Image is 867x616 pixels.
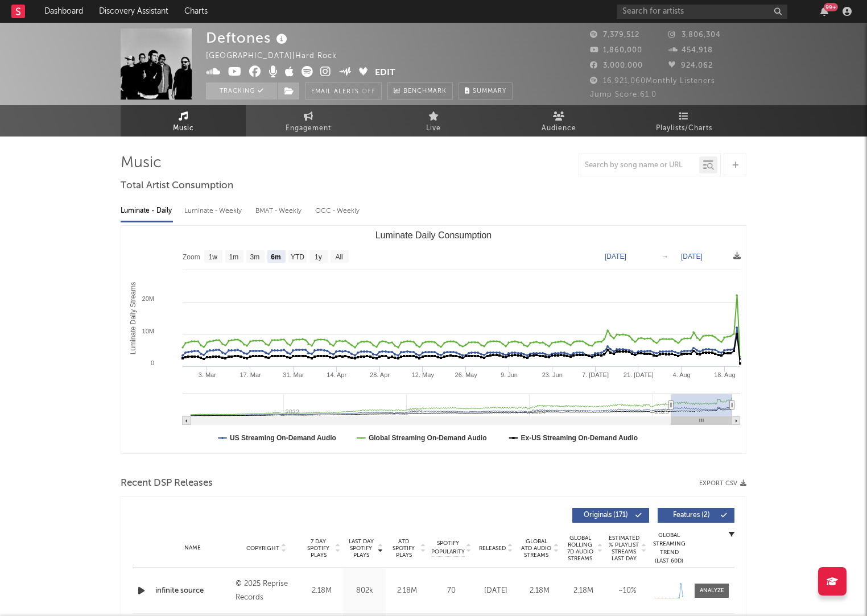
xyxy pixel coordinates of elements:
a: Audience [496,105,621,137]
text: 9. Jun [501,371,518,378]
text: Luminate Daily Streams [129,282,137,354]
button: Tracking [206,82,277,100]
div: Luminate - Daily [121,201,173,221]
text: [DATE] [681,253,703,261]
text: 10M [142,328,154,334]
input: Search for artists [617,5,787,19]
a: Playlists/Charts [621,105,746,137]
text: YTD [291,253,304,261]
text: Ex-US Streaming On-Demand Audio [521,434,638,442]
text: 31. Mar [283,371,304,378]
span: 16,921,060 Monthly Listeners [590,77,715,85]
text: 7. [DATE] [582,371,609,378]
div: OCC - Weekly [315,201,361,221]
text: All [335,253,342,261]
text: 18. Aug [714,371,735,378]
text: Zoom [183,253,200,261]
span: Released [479,545,506,552]
span: 7,379,512 [590,31,639,39]
text: 21. [DATE] [624,371,654,378]
span: Originals ( 171 ) [580,512,632,519]
span: Live [426,122,441,135]
div: 802k [346,585,383,597]
a: infinite source [155,585,230,597]
text: [DATE] [605,253,626,261]
text: 17. Mar [240,371,261,378]
span: 3,000,000 [590,62,643,69]
em: Off [362,89,375,95]
span: Playlists/Charts [656,122,712,135]
a: Engagement [246,105,371,137]
span: Audience [542,122,576,135]
a: Benchmark [387,82,453,100]
span: 924,062 [668,62,713,69]
span: Features ( 2 ) [665,512,717,519]
div: [GEOGRAPHIC_DATA] | Hard Rock [206,49,350,63]
a: Music [121,105,246,137]
text: 23. Jun [542,371,563,378]
span: Summary [473,88,506,94]
text: US Streaming On-Demand Audio [230,434,336,442]
button: Originals(171) [572,508,649,523]
div: 99 + [824,3,838,11]
text: 20M [142,295,154,302]
span: Copyright [246,545,279,552]
button: Features(2) [658,508,734,523]
span: ATD Spotify Plays [389,538,419,559]
div: © 2025 Reprise Records [236,577,298,605]
text: 6m [271,253,280,261]
text: 1y [315,253,322,261]
text: 14. Apr [327,371,346,378]
div: 70 [431,585,471,597]
span: Estimated % Playlist Streams Last Day [608,535,639,562]
button: Export CSV [699,480,746,487]
button: Summary [459,82,513,100]
a: Live [371,105,496,137]
text: Luminate Daily Consumption [375,230,492,240]
svg: Luminate Daily Consumption [121,226,746,453]
div: ~ 10 % [608,585,646,597]
span: Last Day Spotify Plays [346,538,376,559]
span: 3,806,304 [668,31,721,39]
div: [DATE] [477,585,515,597]
span: Spotify Popularity [431,539,465,556]
div: BMAT - Weekly [255,201,304,221]
button: Email AlertsOff [305,82,382,100]
text: 1w [209,253,218,261]
span: Global ATD Audio Streams [521,538,552,559]
div: 2.18M [303,585,340,597]
div: Deftones [206,28,290,47]
text: 0 [151,359,154,366]
span: 7 Day Spotify Plays [303,538,333,559]
div: Global Streaming Trend (Last 60D) [652,531,686,565]
text: → [662,253,668,261]
div: Luminate - Weekly [184,201,244,221]
text: 28. Apr [370,371,390,378]
text: 3. Mar [199,371,217,378]
text: 26. May [455,371,478,378]
div: 2.18M [389,585,426,597]
input: Search by song name or URL [579,161,699,170]
span: Benchmark [403,85,447,98]
text: 3m [250,253,260,261]
span: Music [173,122,194,135]
div: Name [155,544,230,552]
span: 1,860,000 [590,47,642,54]
text: Global Streaming On-Demand Audio [369,434,487,442]
span: Total Artist Consumption [121,179,233,193]
text: 1m [229,253,239,261]
span: 454,918 [668,47,713,54]
button: Edit [375,66,395,80]
span: Recent DSP Releases [121,477,213,490]
div: 2.18M [564,585,602,597]
span: Engagement [286,122,331,135]
div: 2.18M [521,585,559,597]
span: Jump Score: 61.0 [590,91,657,98]
text: 4. Aug [673,371,691,378]
text: 12. May [412,371,435,378]
button: 99+ [820,7,828,16]
span: Global Rolling 7D Audio Streams [564,535,596,562]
